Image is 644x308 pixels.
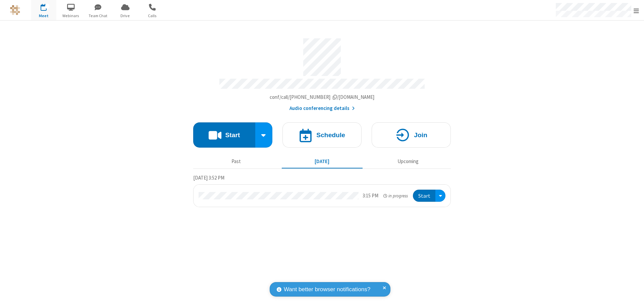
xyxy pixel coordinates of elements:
[86,13,111,19] span: Team Chat
[31,13,56,19] span: Meet
[363,192,378,200] div: 3:15 PM
[193,122,255,148] button: Start
[140,13,165,19] span: Calls
[113,13,138,19] span: Drive
[414,132,427,138] h4: Join
[316,132,345,138] h4: Schedule
[435,190,445,202] div: Open menu
[193,174,451,207] section: Today's Meetings
[289,105,355,112] button: Audio conferencing details
[282,155,363,168] button: [DATE]
[627,291,639,303] iframe: Chat
[372,122,451,148] button: Join
[10,5,20,15] img: QA Selenium DO NOT DELETE OR CHANGE
[270,93,375,101] button: Copy my meeting room linkCopy my meeting room link
[196,155,277,168] button: Past
[413,190,435,202] button: Start
[255,122,273,148] div: Start conference options
[368,155,448,168] button: Upcoming
[284,285,370,294] span: Want better browser notifications?
[383,193,408,199] em: in progress
[282,122,362,148] button: Schedule
[193,175,224,181] span: [DATE] 3:52 PM
[270,94,375,100] span: Copy my meeting room link
[45,4,50,9] div: 1
[193,33,451,112] section: Account details
[225,132,240,138] h4: Start
[58,13,84,19] span: Webinars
